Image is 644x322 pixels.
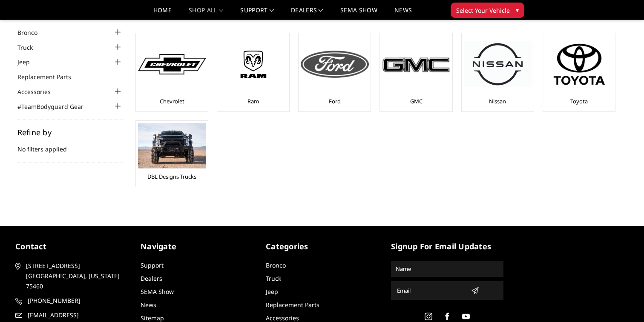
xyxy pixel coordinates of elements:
[291,7,323,20] a: Dealers
[601,281,644,322] iframe: Chat Widget
[141,261,164,269] a: Support
[17,128,123,162] div: No filters applied
[153,7,172,20] a: Home
[189,7,223,20] a: shop all
[160,97,184,105] a: Chevrolet
[141,274,162,282] a: Dealers
[15,296,128,306] a: [PHONE_NUMBER]
[570,97,588,105] a: Toyota
[266,274,281,282] a: Truck
[17,72,82,81] a: Replacement Parts
[147,173,196,180] a: DBL Designs Trucks
[17,128,123,136] h5: Refine by
[394,7,412,20] a: News
[141,241,253,252] h5: Navigate
[247,97,259,105] a: Ram
[15,241,128,252] h5: contact
[240,7,274,20] a: Support
[451,3,524,18] button: Select Your Vehicle
[392,262,502,276] input: Name
[266,301,319,309] a: Replacement Parts
[17,87,61,96] a: Accessories
[26,261,125,291] span: [STREET_ADDRESS] [GEOGRAPHIC_DATA], [US_STATE] 75460
[17,57,40,66] a: Jeep
[266,288,278,296] a: Jeep
[141,301,156,309] a: News
[17,43,43,52] a: Truck
[266,314,299,322] a: Accessories
[516,6,519,14] span: ▾
[266,261,286,269] a: Bronco
[489,97,506,105] a: Nissan
[456,6,510,15] span: Select Your Vehicle
[28,296,126,306] span: [PHONE_NUMBER]
[17,28,48,37] a: Bronco
[266,241,378,252] h5: Categories
[141,288,174,296] a: SEMA Show
[141,314,164,322] a: Sitemap
[391,241,503,252] h5: signup for email updates
[340,7,377,20] a: SEMA Show
[410,97,423,105] a: GMC
[394,284,468,297] input: Email
[329,97,341,105] a: Ford
[17,102,94,111] a: #TeamBodyguard Gear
